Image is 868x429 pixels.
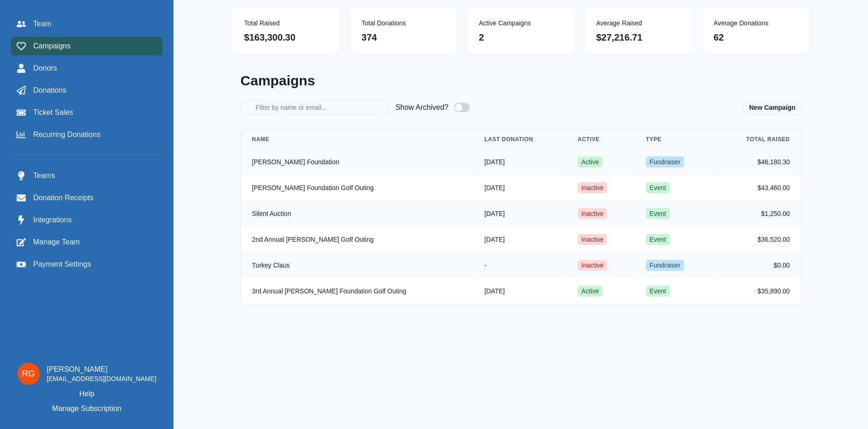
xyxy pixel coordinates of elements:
[240,100,388,115] input: Filter by name or email...
[473,201,566,226] td: [DATE]
[11,125,162,144] a: Recurring Donations
[714,149,801,175] td: $46,180.30
[473,130,566,149] th: Last Donation
[11,167,162,185] a: Teams
[33,214,72,226] span: Integrations
[33,259,91,270] span: Payment Settings
[33,192,94,203] span: Donation Receipts
[244,18,328,28] p: Total Raised
[33,170,55,181] span: Teams
[52,403,121,414] p: Manage Subscription
[11,103,162,122] a: Ticket Sales
[714,175,801,201] td: $43,460.00
[241,175,473,201] td: [PERSON_NAME] Foundation Golf Outing
[714,201,801,226] td: $1,250.00
[577,260,607,271] span: Inactive
[33,237,80,248] span: Manage Team
[47,364,156,375] p: [PERSON_NAME]
[241,226,473,252] td: 2nd Annual [PERSON_NAME] Golf Outing
[241,130,473,149] th: Name
[241,252,473,278] td: Turkey Claus
[479,32,563,43] h2: 2
[473,278,566,304] td: [DATE]
[241,149,473,175] td: [PERSON_NAME] Foundation
[646,260,684,271] span: fundraiser
[473,252,566,278] td: -
[362,32,446,43] h2: 374
[635,130,714,149] th: Type
[11,211,162,229] a: Integrations
[33,18,51,30] span: Team
[577,286,602,297] span: Active
[743,100,801,115] a: New Campaign
[646,182,670,193] span: event
[713,32,797,43] h2: 62
[714,278,801,304] td: $35,890.00
[47,375,156,383] p: [EMAIL_ADDRESS][DOMAIN_NAME]
[646,208,670,219] span: event
[79,388,95,399] a: Help
[33,63,57,74] span: Donors
[714,226,801,252] td: $36,520.00
[11,59,162,77] a: Donors
[596,18,680,28] p: Average Raised
[22,369,35,378] div: Richard P. Grimley
[11,255,162,274] a: Payment Settings
[11,15,162,33] a: Team
[473,226,566,252] td: [DATE]
[11,189,162,207] a: Donation Receipts
[577,156,602,167] span: Active
[33,41,71,52] span: Campaigns
[646,286,670,297] span: event
[11,37,162,55] a: Campaigns
[566,130,635,149] th: Active
[473,149,566,175] td: [DATE]
[362,18,446,28] p: Total Donations
[33,129,101,140] span: Recurring Donations
[33,107,73,118] span: Ticket Sales
[244,32,328,43] h2: $163,300.30
[11,81,162,100] a: Donations
[646,156,684,167] span: fundraiser
[33,85,66,96] span: Donations
[241,201,473,226] td: Silent Auction
[713,18,797,28] p: Average Donations
[714,252,801,278] td: $0.00
[577,208,607,219] span: Inactive
[479,18,563,28] p: Active Campaigns
[646,234,670,245] span: event
[395,102,448,113] label: Show Archived?
[11,233,162,251] a: Manage Team
[596,32,680,43] h2: $27,216.71
[714,130,801,149] th: Total Raised
[241,278,473,304] td: 3rd Annual [PERSON_NAME] Foundation Golf Outing
[473,175,566,201] td: [DATE]
[240,72,801,89] h2: Campaigns
[577,234,607,245] span: Inactive
[577,182,607,193] span: Inactive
